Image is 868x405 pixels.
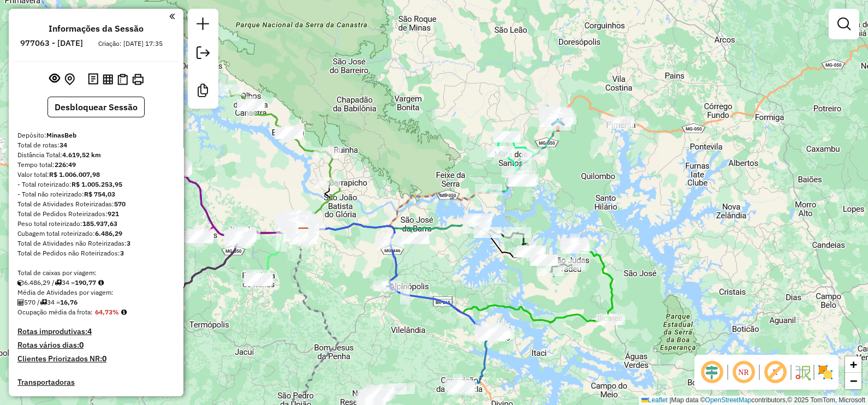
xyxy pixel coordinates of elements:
div: Criação: [DATE] 17:35 [94,39,167,49]
h4: Transportadoras [17,378,175,387]
strong: MinasBeb [46,131,76,139]
em: Média calculada utilizando a maior ocupação (%Peso ou %Cubagem) de cada rota da sessão. Rotas cro... [121,309,127,315]
img: Exibir/Ocultar setores [817,364,834,381]
div: Total de Pedidos não Roteirizados: [17,248,175,258]
div: Peso total roteirizado: [17,219,175,229]
a: Exportar sessão [192,42,214,67]
i: Total de rotas [55,279,62,286]
strong: 921 [108,210,119,218]
strong: 185.937,63 [82,219,117,228]
div: Valor total: [17,170,175,180]
div: Tempo total: [17,160,175,170]
a: Leaflet [641,396,668,404]
span: + [850,358,857,371]
strong: 16,76 [60,298,78,306]
button: Visualizar relatório de Roteirização [100,72,115,86]
strong: 226:49 [55,160,76,169]
i: Cubagem total roteirizado [17,279,24,286]
strong: 190,77 [75,278,96,287]
button: Logs desbloquear sessão [86,71,100,88]
strong: 34 [60,141,67,149]
a: Clique aqui para minimizar o painel [169,10,175,22]
strong: 0 [102,354,106,364]
span: − [850,374,857,388]
button: Centralizar mapa no depósito ou ponto de apoio [62,71,77,88]
button: Exibir sessão original [47,70,62,88]
strong: 570 [114,200,126,208]
div: Cubagem total roteirizado: [17,229,175,239]
i: Meta Caixas/viagem: 1,00 Diferença: 189,77 [98,279,104,286]
strong: 0 [79,340,84,350]
div: 6.486,29 / 34 = [17,278,175,288]
strong: 64,73% [95,308,119,316]
img: MinasBeb [296,227,311,241]
button: Imprimir Rotas [130,72,146,87]
span: Ocultar NR [730,359,757,385]
a: Criar modelo [192,80,214,104]
strong: 6.486,29 [95,229,122,237]
span: Exibir rótulo [762,359,788,385]
strong: 4 [87,326,92,336]
i: Total de rotas [40,299,47,306]
i: Total de Atividades [17,299,24,306]
div: Total de caixas por viagem: [17,268,175,278]
strong: R$ 1.005.253,95 [72,180,122,188]
h4: Informações da Sessão [49,23,144,34]
span: | [669,396,671,404]
div: Média de Atividades por viagem: [17,288,175,297]
div: Atividade não roteirizada - GUSTAVO MARCO VIEIRA DA COSTA ME [607,116,634,127]
div: Total de rotas: [17,140,175,150]
div: - Total não roteirizado: [17,189,175,199]
a: Zoom in [845,356,861,373]
button: Visualizar Romaneio [115,72,130,87]
div: Map data © contributors,© 2025 TomTom, Microsoft [639,396,868,405]
strong: R$ 754,03 [84,190,115,198]
div: Atividade não roteirizada - PALOMA DANYELLE COSTA OLIVEIRA [607,117,634,128]
div: Depósito: [17,130,175,140]
strong: 3 [127,239,130,247]
strong: 3 [120,249,124,257]
button: Desbloquear Sessão [47,97,145,117]
strong: R$ 1.006.007,98 [49,170,100,178]
a: Zoom out [845,373,861,389]
a: OpenStreetMap [705,396,752,404]
h4: Clientes Priorizados NR: [17,354,175,364]
div: - Total roteirizado: [17,180,175,189]
h4: Rotas improdutivas: [17,327,175,336]
div: 570 / 34 = [17,297,175,307]
strong: 4.619,52 km [62,151,101,159]
div: Distância Total: [17,150,175,160]
img: Fluxo de ruas [794,364,811,381]
h6: 977063 - [DATE] [20,38,83,48]
div: Total de Atividades não Roteirizadas: [17,239,175,248]
img: Piumhi [551,118,565,132]
div: Total de Pedidos Roteirizados: [17,209,175,219]
a: Nova sessão e pesquisa [192,13,214,38]
span: Ocupação média da frota: [17,308,93,316]
h4: Rotas vários dias: [17,341,175,350]
div: Total de Atividades Roteirizadas: [17,199,175,209]
a: Exibir filtros [833,13,855,35]
span: Ocultar deslocamento [699,359,725,385]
